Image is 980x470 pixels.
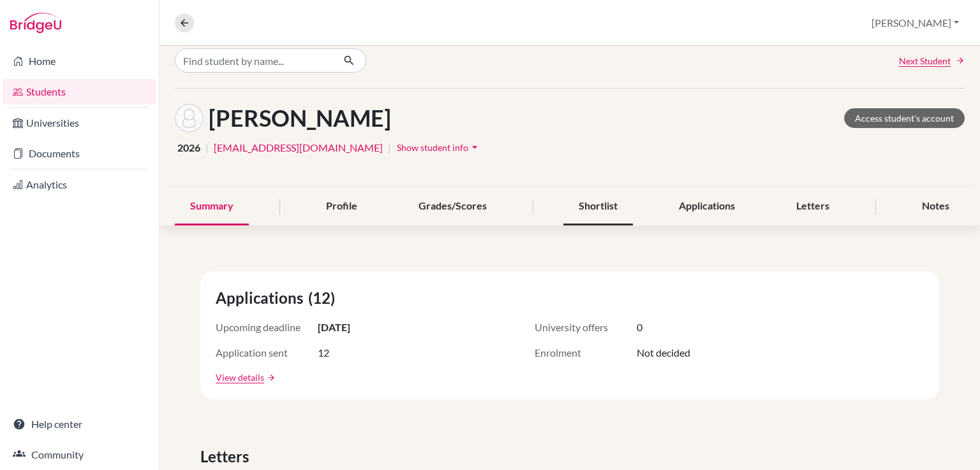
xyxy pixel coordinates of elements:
input: Find student by name... [175,48,333,73]
a: Next Student [899,54,965,68]
a: Access student's account [844,108,965,128]
div: Profile [311,188,373,225]
span: Not decided [637,345,690,360]
a: Students [3,79,156,104]
span: (12) [308,287,340,310]
span: University offers [535,320,637,335]
span: 0 [637,320,642,335]
button: Show student infoarrow_drop_down [396,138,482,157]
div: Applications [664,188,750,225]
a: arrow_forward [264,373,276,382]
span: Show student info [397,142,468,153]
img: Kyota Ishibashi's avatar [175,104,204,132]
a: Analytics [3,172,156,197]
span: 2026 [177,140,200,155]
span: | [388,140,391,155]
div: Letters [781,188,845,225]
a: [EMAIL_ADDRESS][DOMAIN_NAME] [214,140,383,155]
button: [PERSON_NAME] [866,11,965,35]
span: Application sent [216,345,318,360]
h1: [PERSON_NAME] [209,104,391,132]
a: View details [216,371,264,384]
a: Help center [3,411,156,437]
img: Bridge-U [10,13,61,33]
span: Applications [216,287,308,310]
div: Notes [907,188,965,225]
a: Universities [3,110,156,136]
div: Shortlist [563,188,633,225]
a: Documents [3,141,156,166]
span: | [205,140,209,155]
span: [DATE] [318,320,350,335]
div: Summary [175,188,249,225]
a: Community [3,442,156,467]
span: Next Student [899,54,951,68]
span: 12 [318,345,329,360]
span: Enrolment [535,345,637,360]
span: Upcoming deadline [216,320,318,335]
div: Grades/Scores [403,188,502,225]
a: Home [3,48,156,74]
i: arrow_drop_down [468,141,481,153]
span: Letters [200,445,254,468]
